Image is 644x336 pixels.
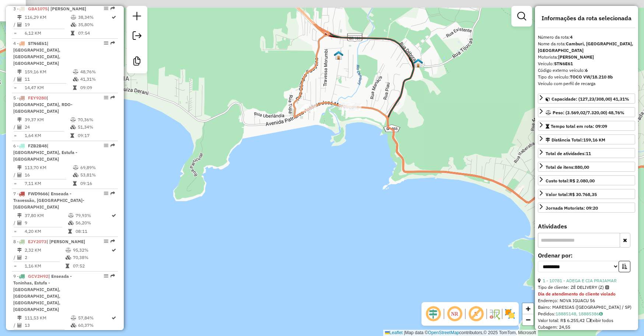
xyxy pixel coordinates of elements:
[554,61,573,66] strong: STN6E61
[78,322,111,329] td: 60,37%
[80,76,115,83] td: 41,31%
[73,70,78,74] i: % de utilização do peso
[428,330,459,335] a: OpenStreetMap
[68,229,72,234] i: Tempo total em rota
[538,291,616,297] strong: Dia de atendimento do cliente violado
[13,191,84,210] span: | Enseada - Travessão, [GEOGRAPHIC_DATA]-[GEOGRAPHIC_DATA]
[546,178,595,184] div: Custo total:
[13,254,17,261] td: /
[17,165,22,170] i: Distância Total
[599,312,603,316] i: Observações
[489,308,500,320] img: Fluxo de ruas
[570,74,613,80] strong: TOCO VW/18.210 8b
[77,123,115,131] td: 51,34%
[112,213,116,218] i: Rota otimizada
[586,151,591,156] strong: 11
[570,178,595,183] strong: R$ 2.080,00
[538,107,635,117] a: Peso: (3.569,02/7.320,00) 48,76%
[13,239,85,244] span: 8 -
[73,246,111,254] td: 95,32%
[48,6,86,11] span: | [PERSON_NAME]
[538,41,635,54] div: Nome da rota:
[13,171,17,179] td: /
[24,68,73,76] td: 159,16 KM
[73,165,78,170] i: % de utilização do peso
[17,173,22,177] i: Total de Atividades
[522,303,533,314] a: Zoom in
[13,95,73,114] span: | [GEOGRAPHIC_DATA], RDO-[GEOGRAPHIC_DATA]
[538,324,570,330] span: Cubagem: 24,55
[334,50,343,60] img: LIZA STEFANIE JARDIM DOS SANTOS
[66,248,71,252] i: % de utilização do peso
[71,316,76,320] i: % de utilização do peso
[13,228,17,235] td: =
[571,284,609,291] span: ZÉ DELIVERY (Z)
[558,54,594,60] strong: [PERSON_NAME]
[104,41,108,45] em: Opções
[46,239,85,244] span: | [PERSON_NAME]
[538,74,635,80] div: Tipo do veículo:
[111,274,115,278] em: Rota exportada
[13,273,72,312] span: 9 -
[17,248,22,252] i: Distância Total
[538,175,635,185] a: Custo total:R$ 2.080,00
[70,133,74,138] i: Tempo total em rota
[546,151,591,156] span: Total de atividades:
[24,21,70,28] td: 19
[13,180,17,187] td: =
[111,41,115,45] em: Rota exportada
[587,318,613,323] span: Exibir todos
[24,14,70,21] td: 116,29 KM
[17,255,22,260] i: Total de Atividades
[28,191,48,196] span: FWD9666
[75,228,111,235] td: 08:11
[538,121,635,131] a: Tempo total em rota: 09:09
[13,95,73,114] span: 5 -
[538,223,635,230] h4: Atividades
[24,76,73,83] td: 11
[538,60,635,67] div: Veículo:
[130,54,144,70] a: Criar modelo
[24,254,65,261] td: 2
[583,137,605,143] span: 159,16 KM
[71,15,76,20] i: % de utilização do peso
[66,255,71,260] i: % de utilização da cubagem
[73,173,78,177] i: % de utilização da cubagem
[78,29,111,37] td: 07:54
[13,84,17,91] td: =
[111,95,115,100] em: Rota exportada
[73,262,111,270] td: 07:52
[111,143,115,148] em: Rota exportada
[13,76,17,83] td: /
[538,148,635,158] a: Total de atividades:11
[522,314,533,325] a: Zoom out
[467,305,485,323] span: Exibir rótulo
[71,323,76,328] i: % de utilização da cubagem
[24,171,73,179] td: 16
[385,330,403,335] a: Leaflet
[514,9,529,24] a: Exibir filtros
[24,219,68,227] td: 9
[24,322,70,329] td: 13
[13,132,17,139] td: =
[24,116,70,123] td: 39,37 KM
[68,221,74,225] i: % de utilização da cubagem
[28,239,46,244] span: EJY2073
[70,118,76,122] i: % de utilização do peso
[17,77,22,81] i: Total de Atividades
[543,278,617,283] a: 1 - 10781 - ADEGA E CIA PRAIAMAR
[17,221,22,225] i: Total de Atividades
[73,77,78,81] i: % de utilização da cubagem
[24,164,73,171] td: 113,70 KM
[24,132,70,139] td: 1,64 KM
[130,9,144,25] a: Nova sessão e pesquisa
[13,6,86,11] span: 3 -
[538,251,635,260] label: Ordenar por:
[13,322,17,329] td: /
[104,143,108,148] em: Opções
[538,317,635,324] div: Valor total: R$ 6.255,42
[112,15,116,20] i: Rota otimizada
[130,28,144,45] a: Exportar sessão
[28,95,46,101] span: FEY9280
[24,212,68,219] td: 37,80 KM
